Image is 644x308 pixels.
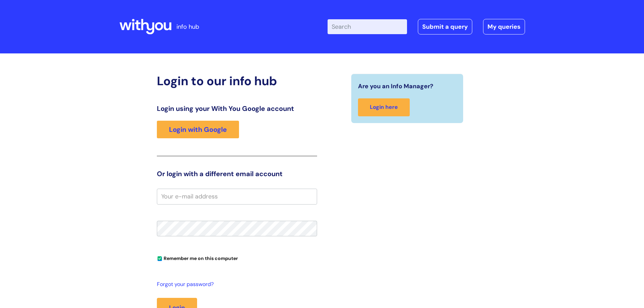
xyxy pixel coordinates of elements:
a: Submit a query [418,19,472,34]
h3: Login using your With You Google account [157,104,317,113]
label: Remember me on this computer [157,254,238,261]
input: Your e-mail address [157,189,317,204]
span: Are you an Info Manager? [358,81,433,92]
a: Forgot your password? [157,280,314,289]
div: You can uncheck this option if you're logging in from a shared device [157,253,317,263]
a: My queries [483,19,525,34]
a: Login with Google [157,121,239,138]
p: info hub [176,21,199,32]
h3: Or login with a different email account [157,170,317,178]
input: Remember me on this computer [158,257,162,261]
input: Search [328,19,407,34]
a: Login here [358,98,410,116]
h2: Login to our info hub [157,74,317,88]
